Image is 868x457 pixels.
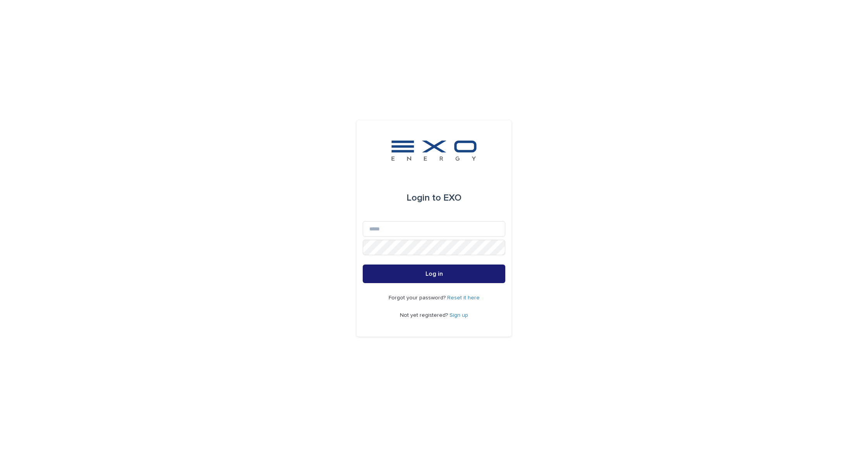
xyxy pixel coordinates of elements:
[406,187,462,209] div: EXO
[425,271,443,277] span: Log in
[390,139,478,162] img: FKS5r6ZBThi8E5hshIGi
[449,313,468,318] a: Sign up
[400,313,449,318] span: Not yet registered?
[447,295,480,301] a: Reset it here
[363,265,505,283] button: Log in
[406,193,441,203] span: Login to
[389,295,447,301] span: Forgot your password?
